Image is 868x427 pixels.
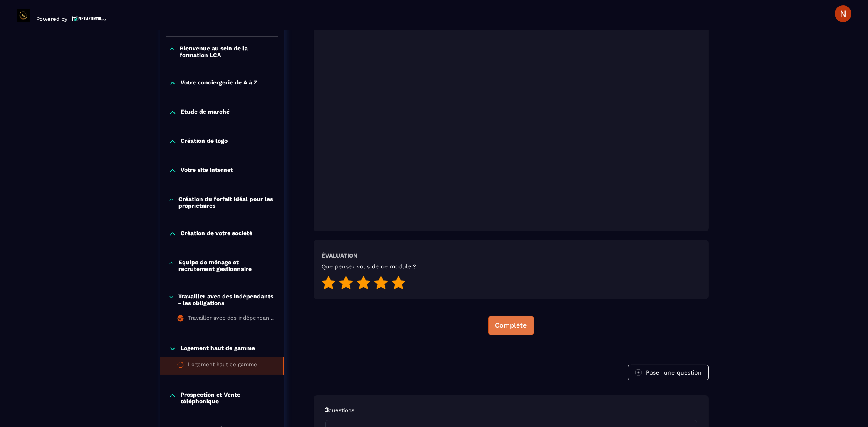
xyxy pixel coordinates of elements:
[178,196,275,209] p: Création du forfait idéal pour les propriétaires
[188,361,257,370] div: Logement haut de gamme
[322,263,417,270] h5: Que pensez vous de ce module ?
[178,259,276,272] p: Equipe de ménage et recrutement gestionnaire
[181,230,253,238] p: Création de votre société
[181,137,228,146] p: Création de logo
[329,407,355,413] span: questions
[181,79,258,87] p: Votre conciergerie de A à Z
[181,345,255,353] p: Logement haut de gamme
[178,293,275,306] p: Travailler avec des indépendants - les obligations
[72,15,106,22] img: logo
[181,108,230,117] p: Etude de marché
[495,321,527,330] div: Complète
[17,9,30,22] img: logo-branding
[488,316,534,335] button: Complète
[36,16,67,22] p: Powered by
[181,391,276,405] p: Prospection et Vente téléphonique
[181,166,233,175] p: Votre site internet
[628,365,709,380] button: Poser une question
[325,405,697,415] p: 3
[322,252,358,259] h6: Évaluation
[188,315,276,324] div: Travailler avec des indépendants - les obligations
[180,45,276,58] p: Bienvenue au sein de la formation LCA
